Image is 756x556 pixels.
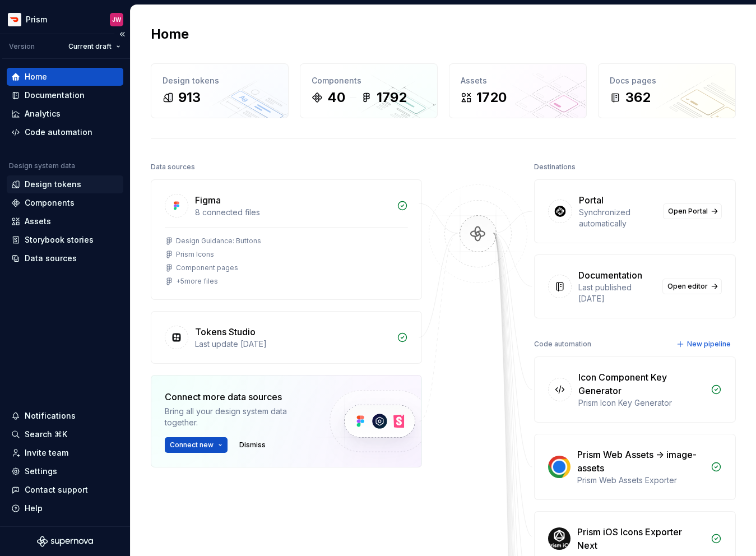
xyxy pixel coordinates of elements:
[668,207,708,216] span: Open Portal
[151,159,195,175] div: Data sources
[178,89,201,106] div: 913
[2,7,128,31] button: PrismJW
[26,14,47,25] div: Prism
[312,75,426,86] div: Components
[195,339,390,350] div: Last update [DATE]
[7,231,123,249] a: Storybook stories
[25,447,68,458] div: Invite team
[176,250,214,259] div: Prism Icons
[7,212,123,230] a: Assets
[25,466,57,477] div: Settings
[7,462,123,480] a: Settings
[7,123,123,141] a: Code automation
[687,340,731,349] span: New pipeline
[170,441,214,450] span: Connect new
[165,406,310,428] div: Bring all your design system data together.
[9,42,35,51] div: Version
[673,336,736,352] button: New pipeline
[7,499,123,517] button: Help
[610,75,724,86] div: Docs pages
[114,26,130,42] button: Collapse sidebar
[176,277,218,286] div: + 5 more files
[37,536,93,547] svg: Supernova Logo
[7,68,123,86] a: Home
[476,89,507,106] div: 1720
[7,175,123,193] a: Design tokens
[25,71,47,82] div: Home
[7,444,123,462] a: Invite team
[25,179,81,190] div: Design tokens
[165,390,310,404] div: Connect more data sources
[25,410,76,421] div: Notifications
[151,311,422,364] a: Tokens StudioLast update [DATE]
[7,105,123,123] a: Analytics
[662,279,722,294] a: Open editor
[25,216,51,227] div: Assets
[7,481,123,499] button: Contact support
[579,207,656,229] div: Synchronized automatically
[112,15,121,24] div: JW
[234,437,271,453] button: Dismiss
[449,63,587,118] a: Assets1720
[239,441,266,450] span: Dismiss
[625,89,651,106] div: 362
[195,207,390,218] div: 8 connected files
[63,39,126,54] button: Current draft
[25,253,77,264] div: Data sources
[176,237,261,245] div: Design Guidance: Buttons
[663,203,722,219] a: Open Portal
[163,75,277,86] div: Design tokens
[176,263,238,272] div: Component pages
[461,75,575,86] div: Assets
[25,484,88,495] div: Contact support
[9,161,75,170] div: Design system data
[25,127,92,138] div: Code automation
[7,194,123,212] a: Components
[195,193,221,207] div: Figma
[7,407,123,425] button: Notifications
[578,370,704,397] div: Icon Component Key Generator
[377,89,407,106] div: 1792
[25,503,43,514] div: Help
[151,179,422,300] a: Figma8 connected filesDesign Guidance: ButtonsPrism IconsComponent pages+5more files
[534,336,591,352] div: Code automation
[195,325,256,339] div: Tokens Studio
[25,108,61,119] div: Analytics
[8,13,21,26] img: bd52d190-91a7-4889-9e90-eccda45865b1.png
[327,89,345,106] div: 40
[7,425,123,443] button: Search ⌘K
[25,429,67,440] div: Search ⌘K
[25,90,85,101] div: Documentation
[577,525,704,552] div: Prism iOS Icons Exporter Next
[7,249,123,267] a: Data sources
[300,63,438,118] a: Components401792
[151,25,189,43] h2: Home
[667,282,708,291] span: Open editor
[577,475,704,486] div: Prism Web Assets Exporter
[578,397,704,409] div: Prism Icon Key Generator
[7,86,123,104] a: Documentation
[165,437,228,453] button: Connect new
[68,42,112,51] span: Current draft
[579,193,604,207] div: Portal
[151,63,289,118] a: Design tokens913
[25,234,94,245] div: Storybook stories
[534,159,576,175] div: Destinations
[598,63,736,118] a: Docs pages362
[578,282,656,304] div: Last published [DATE]
[578,268,642,282] div: Documentation
[577,448,704,475] div: Prism Web Assets -> image-assets
[25,197,75,208] div: Components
